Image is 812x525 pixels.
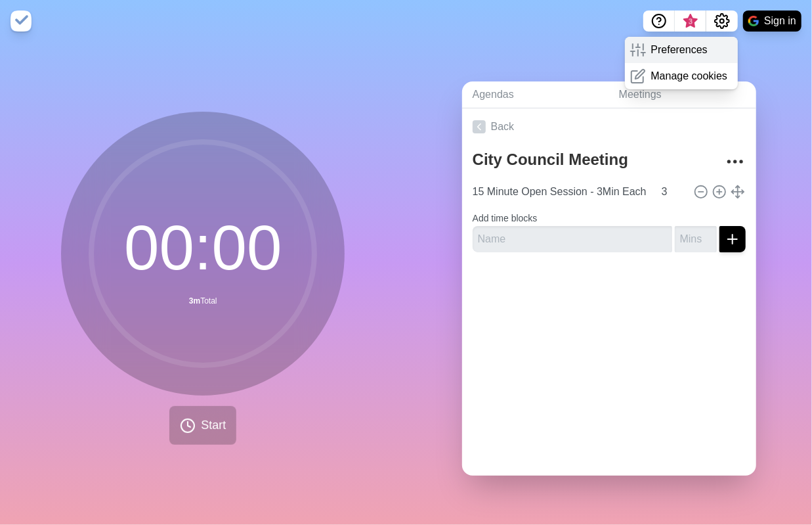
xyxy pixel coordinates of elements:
[722,148,748,175] button: More
[473,213,538,223] label: Add time blocks
[743,11,801,32] button: Sign in
[462,108,756,145] a: Back
[675,226,717,252] input: Mins
[609,81,756,108] a: Meetings
[748,16,759,26] img: google logo
[462,81,609,108] a: Agendas
[467,179,654,205] input: Name
[651,42,708,58] p: Preferences
[656,179,688,205] input: Mins
[169,406,236,445] button: Start
[473,226,672,252] input: Name
[11,11,32,32] img: timeblocks logo
[685,16,696,27] span: 3
[675,11,706,32] button: What’s new
[706,11,738,32] button: Settings
[651,68,728,84] p: Manage cookies
[201,417,226,434] span: Start
[643,11,675,32] button: Help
